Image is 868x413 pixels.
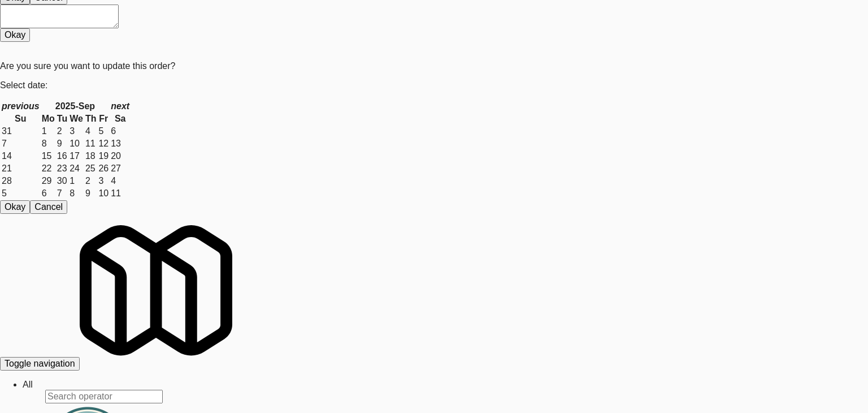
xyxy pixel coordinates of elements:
td: 6 [41,188,55,199]
button: Cancel [30,200,67,214]
td: 17 [69,150,84,162]
td: 12 [98,138,109,149]
th: Tu [57,113,68,124]
td: 11 [85,138,97,149]
img: Micromart [80,214,232,367]
td: 26 [98,163,109,174]
td: 9 [85,188,97,199]
td: 19 [98,150,109,162]
td: 14 [1,150,40,162]
th: Mo [41,113,55,124]
span: next [111,101,129,111]
td: 29 [41,175,55,187]
td: 16 [57,150,68,162]
td: 7 [1,138,40,149]
td: 7 [57,188,68,199]
td: 27 [110,163,130,174]
td: 9 [57,138,68,149]
td: 2 [85,175,97,187]
input: Search operator [45,390,163,403]
td: 1 [41,126,55,137]
th: Su [1,113,40,124]
span: Toggle navigation [5,359,75,368]
td: 28 [1,175,40,187]
td: 18 [85,150,97,162]
td: 5 [98,126,109,137]
td: 10 [69,138,84,149]
td: 23 [57,163,68,174]
td: 8 [69,188,84,199]
td: 4 [110,175,130,187]
th: We [69,113,84,124]
td: 3 [98,175,109,187]
td: 2 [57,126,68,137]
th: next [110,101,130,112]
td: 4 [85,126,97,137]
td: 10 [98,188,109,199]
td: 20 [110,150,130,162]
td: 31 [1,126,40,137]
td: 15 [41,150,55,162]
td: 6 [110,126,130,137]
td: 5 [1,188,40,199]
th: Th [85,113,97,124]
th: previous [1,101,40,112]
td: 21 [1,163,40,174]
th: Fr [98,113,109,124]
td: 3 [69,126,84,137]
td: 13 [110,138,130,149]
th: 2025-Sep [41,101,110,112]
td: 8 [41,138,55,149]
th: Sa [110,113,130,124]
td: 1 [69,175,84,187]
td: 22 [41,163,55,174]
td: 24 [69,163,84,174]
td: 11 [110,188,130,199]
td: 30 [57,175,68,187]
span: previous [2,101,40,111]
a: All [23,380,33,389]
td: 25 [85,163,97,174]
